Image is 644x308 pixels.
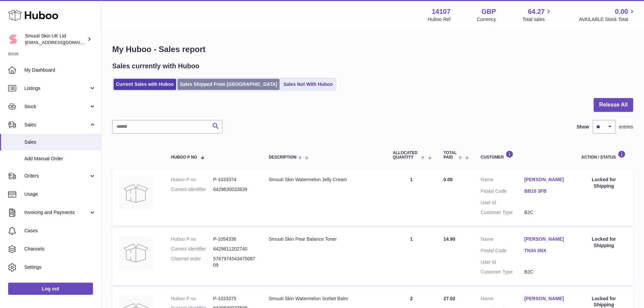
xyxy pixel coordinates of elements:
[114,79,176,90] a: Current Sales with Huboo
[579,7,636,23] a: 0.00 AVAILABLE Stock Total
[171,295,213,302] dt: Huboo P no
[581,150,626,160] div: Action / Status
[428,16,451,23] div: Huboo Ref
[581,236,626,249] div: Locked for Shipping
[24,122,89,128] span: Sales
[444,236,455,242] span: 14.90
[579,16,636,23] span: AVAILABLE Stock Total
[269,295,379,302] div: Smuuti Skin Watermelon Sorbet Balm
[481,150,568,160] div: Customer
[524,247,568,254] a: TN34 3NX
[477,16,496,23] div: Currency
[432,7,451,16] strong: 14107
[581,176,626,189] div: Locked for Shipping
[177,79,280,90] a: Sales Shipped From [GEOGRAPHIC_DATA]
[444,177,453,182] span: 0.00
[481,199,524,206] dt: User Id
[386,170,437,226] td: 1
[619,124,633,130] span: entries
[24,173,89,179] span: Orders
[24,191,96,197] span: Usage
[481,269,524,275] dt: Customer Type
[528,7,545,16] span: 64.27
[524,209,568,216] dd: B2C
[577,124,589,130] label: Show
[24,156,96,162] span: Add Manual Order
[481,188,524,196] dt: Postal Code
[281,79,335,90] a: Sales Not With Huboo
[444,151,457,160] span: Total paid
[524,176,568,183] a: [PERSON_NAME]
[119,176,153,210] img: no-photo.jpg
[171,155,197,160] span: Huboo P no
[171,236,213,242] dt: Huboo P no
[24,139,96,145] span: Sales
[524,295,568,302] a: [PERSON_NAME]
[481,259,524,265] dt: User Id
[24,246,96,252] span: Channels
[25,33,86,46] div: Smuuti Skin UK Ltd
[213,256,255,268] dd: 576797454347508709
[171,256,213,268] dt: Channel order
[24,103,89,110] span: Stock
[213,236,255,242] dd: P-1054336
[24,67,96,73] span: My Dashboard
[481,209,524,216] dt: Customer Type
[171,176,213,183] dt: Huboo P no
[481,236,524,244] dt: Name
[269,155,296,160] span: Description
[213,176,255,183] dd: P-1033374
[269,176,379,183] div: Smuuti Skin Watermelon Jelly Cream
[8,34,18,44] img: internalAdmin-14107@internal.huboo.com
[25,40,99,45] span: [EMAIL_ADDRESS][DOMAIN_NAME]
[24,264,96,270] span: Settings
[481,295,524,304] dt: Name
[386,229,437,285] td: 1
[112,44,633,55] h1: My Huboo - Sales report
[8,283,93,295] a: Log out
[112,62,199,71] h2: Sales currently with Huboo
[444,296,455,301] span: 27.02
[393,151,420,160] span: ALLOCATED Quantity
[524,188,568,194] a: BB10 3FB
[615,7,628,16] span: 0.00
[171,246,213,252] dt: Current identifier
[522,7,552,23] a: 64.27 Total sales
[213,246,255,252] dd: 6429811202740
[522,16,552,23] span: Total sales
[24,209,89,216] span: Invoicing and Payments
[119,236,153,270] img: no-photo.jpg
[24,228,96,234] span: Cases
[171,186,213,193] dt: Current identifier
[24,85,89,92] span: Listings
[481,247,524,256] dt: Postal Code
[524,236,568,242] a: [PERSON_NAME]
[524,269,568,275] dd: B2C
[481,7,496,16] strong: GBP
[269,236,379,242] div: Smuuti Skin Pear Balance Toner
[594,98,633,112] button: Release All
[213,295,255,302] dd: P-1033375
[213,186,255,193] dd: 6429830033639
[481,176,524,185] dt: Name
